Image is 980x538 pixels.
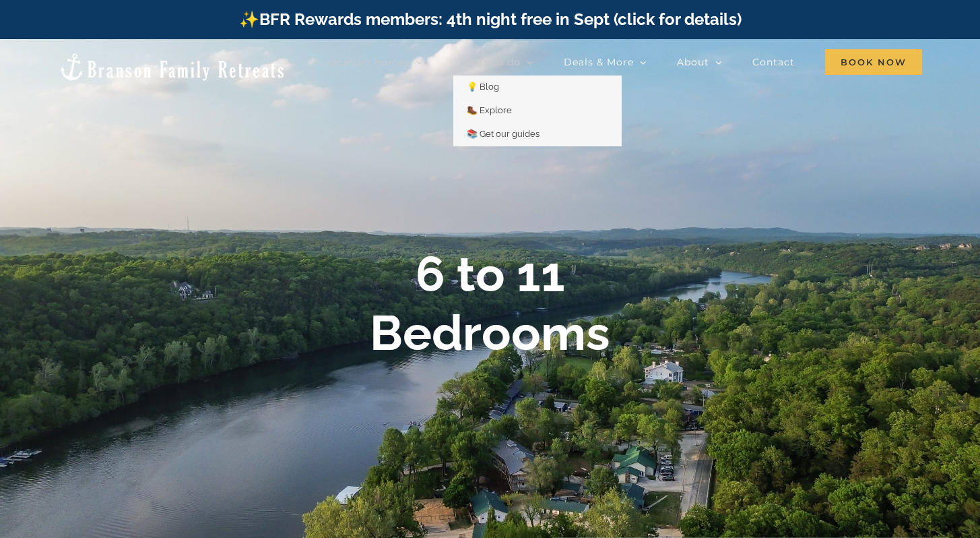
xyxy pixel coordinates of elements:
span: Contact [752,57,795,67]
a: Contact [752,49,795,76]
b: 6 to 11 Bedrooms [370,245,610,361]
a: ✨BFR Rewards members: 4th night free in Sept (click for details) [239,9,742,29]
a: Deals & More [564,49,647,76]
a: Things to do [453,49,533,76]
img: Branson Family Retreats Logo [58,52,286,82]
span: Things to do [453,57,521,67]
span: 🥾 Explore [467,105,512,115]
span: Book Now [825,49,922,75]
a: 💡 Blog [453,76,622,99]
a: Vacation homes [325,49,423,76]
span: 💡 Blog [467,82,499,92]
a: 🥾 Explore [453,99,622,123]
span: Vacation homes [325,57,410,67]
a: 📚 Get our guides [453,123,622,146]
span: 📚 Get our guides [467,129,540,139]
a: Book Now [825,49,922,76]
nav: Main Menu [325,49,922,76]
span: About [677,57,709,67]
span: Deals & More [564,57,634,67]
a: About [677,49,722,76]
